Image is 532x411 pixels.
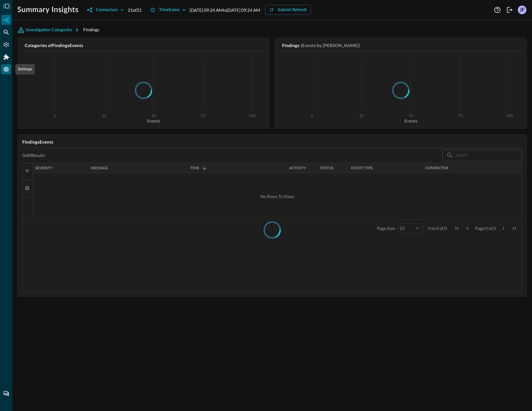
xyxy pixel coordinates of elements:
button: Connectors [84,5,128,15]
button: Logout [505,5,515,15]
h5: (Events by [PERSON_NAME]) [301,42,360,49]
div: Submit Refresh [278,6,307,14]
div: Chat [1,389,11,399]
p: 21 of 21 [128,7,142,13]
div: Settings [1,64,11,74]
input: Search [456,149,508,161]
div: Addons [2,52,11,62]
div: Timeframe [159,6,180,14]
p: 0 of 0 Results [22,153,45,158]
button: Timeframe [147,5,190,15]
div: Federated Search [1,27,11,37]
div: Settings [15,64,35,75]
button: Submit Refresh [265,5,311,15]
h1: Summary Insights [17,5,79,15]
div: JF [518,6,526,14]
button: Help [492,5,502,15]
button: Investigation Categories [17,25,83,35]
div: Summary Insights [1,15,11,25]
h5: Findings Events [22,139,522,145]
span: Findings [83,27,99,32]
h5: Findings [282,42,299,49]
h5: Categories of Findings Events [25,42,265,49]
p: [DATE] 09:24 AM to [DATE] 09:24 AM [190,7,260,13]
div: Connectors [1,40,11,50]
div: Connectors [96,6,118,14]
